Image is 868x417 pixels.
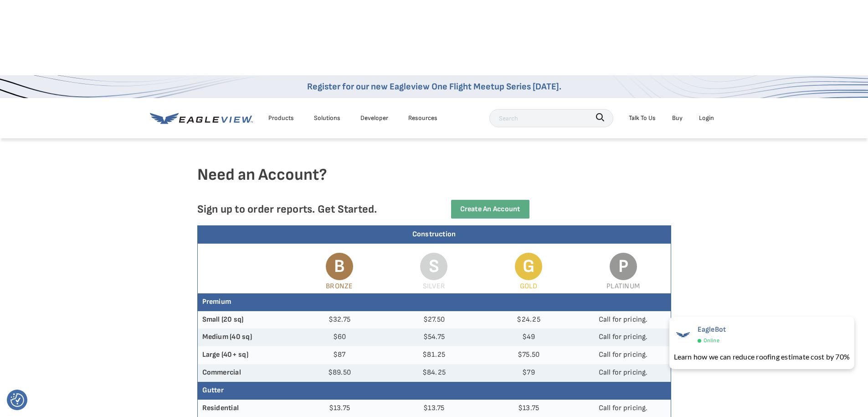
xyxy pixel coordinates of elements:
img: Revisit consent button [10,393,24,407]
a: Buy [672,112,683,124]
img: EagleBot [674,325,692,344]
span: Gold [520,282,538,291]
td: $84.25 [387,364,482,382]
span: P [610,253,637,280]
th: Premium [198,293,671,311]
span: Bronze [326,282,353,291]
td: $81.25 [387,346,482,364]
div: Resources [408,112,437,124]
h4: Need an Account? [197,165,671,200]
div: Solutions [314,112,340,124]
div: Talk To Us [629,112,656,124]
a: Create an Account [451,200,529,219]
td: Call for pricing. [576,364,671,382]
th: Medium (40 sq) [198,328,293,346]
td: $32.75 [292,311,387,329]
div: Products [268,112,294,124]
span: G [515,253,542,280]
td: $24.25 [481,311,576,329]
th: Gutter [198,382,671,400]
span: EagleBot [698,325,726,334]
td: Call for pricing. [576,346,671,364]
td: $89.50 [292,364,387,382]
td: Call for pricing. [576,311,671,329]
td: Call for pricing. [576,328,671,346]
th: Small (20 sq) [198,311,293,329]
span: S [420,253,447,280]
span: Online [704,336,719,346]
th: Large (40+ sq) [198,346,293,364]
td: $49 [481,328,576,346]
p: Sign up to order reports. Get Started. [197,203,420,216]
a: Register for our new Eagleview One Flight Meetup Series [DATE]. [307,81,561,92]
td: $87 [292,346,387,364]
span: Platinum [606,282,640,291]
td: $79 [481,364,576,382]
button: Consent Preferences [10,393,24,407]
td: $75.50 [481,346,576,364]
div: Construction [198,226,671,244]
th: Commercial [198,364,293,382]
span: Silver [423,282,445,291]
td: $54.75 [387,328,482,346]
input: Search [489,109,613,127]
div: Login [699,112,714,124]
td: $60 [292,328,387,346]
td: $27.50 [387,311,482,329]
span: B [326,253,353,280]
a: Developer [360,112,388,124]
div: Learn how we can reduce roofing estimate cost by 70% [674,351,850,362]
